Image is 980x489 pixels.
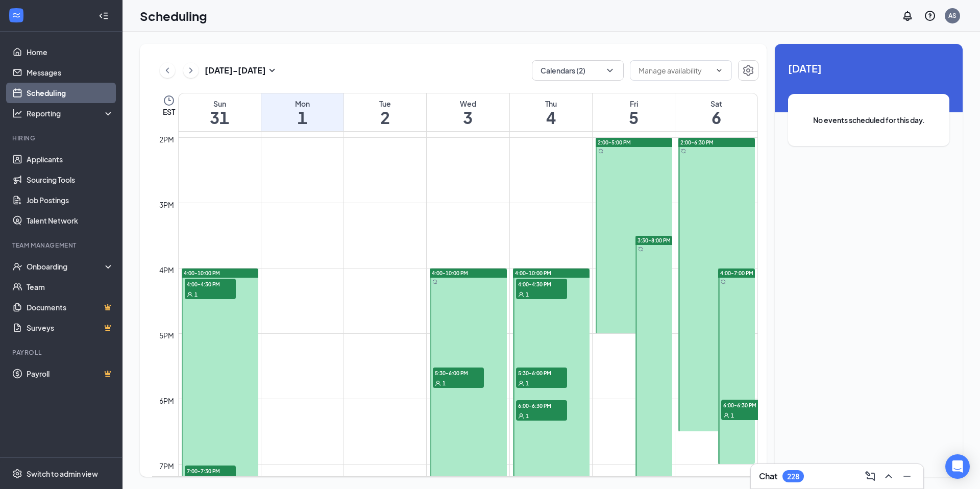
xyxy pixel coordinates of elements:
svg: Clock [163,94,175,107]
span: 3:30-8:00 PM [638,237,671,244]
div: Switch to admin view [27,469,98,479]
button: Minimize [899,468,915,484]
div: Fri [593,99,675,109]
a: September 2, 2025 [344,93,426,131]
span: 1 [194,291,198,298]
svg: Sync [681,149,686,154]
svg: Settings [742,64,754,77]
a: Job Postings [27,190,114,210]
div: Thu [510,99,592,109]
a: DocumentsCrown [27,297,114,317]
span: 6:00-6:30 PM [721,400,772,410]
h1: 31 [179,109,261,126]
h1: 1 [261,109,344,126]
div: Wed [427,99,509,109]
div: Open Intercom Messenger [945,454,970,479]
h3: Chat [759,471,777,482]
div: 4pm [157,264,176,276]
div: 2pm [157,134,176,145]
div: Mon [261,99,344,109]
a: PayrollCrown [27,363,114,384]
a: September 4, 2025 [510,93,592,131]
a: Scheduling [27,83,114,103]
button: Calendars (2)ChevronDown [532,60,624,81]
span: No events scheduled for this day. [808,114,929,126]
a: Messages [27,62,114,83]
span: 6:00-6:30 PM [516,400,567,410]
svg: WorkstreamLogo [11,10,21,20]
svg: Analysis [12,108,22,118]
span: [DATE] [788,60,949,76]
div: 7pm [157,460,176,472]
svg: Sync [432,279,437,284]
span: 1 [526,412,529,420]
div: 3pm [157,199,176,210]
h3: [DATE] - [DATE] [205,65,266,76]
span: 2:00-6:30 PM [680,139,714,146]
span: 5:30-6:00 PM [516,368,567,378]
span: 4:00-10:00 PM [184,270,220,277]
svg: Sync [598,149,603,154]
button: ComposeMessage [862,468,878,484]
input: Manage availability [639,65,711,76]
svg: User [187,291,193,298]
span: 4:00-7:00 PM [720,270,753,277]
button: ChevronUp [880,468,897,484]
svg: Minimize [901,470,913,482]
a: Settings [738,60,758,81]
div: Sun [179,99,261,109]
a: Talent Network [27,210,114,231]
svg: Settings [12,469,22,479]
svg: User [518,380,524,386]
a: September 6, 2025 [675,93,757,131]
a: Sourcing Tools [27,169,114,190]
div: Reporting [27,108,114,118]
div: Sat [675,99,757,109]
div: 228 [787,472,799,481]
svg: ChevronDown [715,66,723,75]
h1: 2 [344,109,426,126]
svg: ComposeMessage [864,470,876,482]
a: Team [27,277,114,297]
span: 2:00-5:00 PM [598,139,631,146]
a: September 5, 2025 [593,93,675,131]
h1: 4 [510,109,592,126]
span: 4:00-10:00 PM [432,270,468,277]
svg: Sync [638,247,643,252]
div: Payroll [12,348,112,357]
button: ChevronLeft [160,63,175,78]
span: 1 [526,291,529,298]
span: EST [163,107,175,117]
h1: 6 [675,109,757,126]
div: Onboarding [27,261,105,272]
a: September 3, 2025 [427,93,509,131]
span: 7:00-7:30 PM [185,466,236,476]
svg: QuestionInfo [924,10,936,22]
svg: SmallChevronDown [266,64,278,77]
svg: User [435,380,441,386]
span: 1 [443,380,446,387]
span: 5:30-6:00 PM [433,368,484,378]
svg: UserCheck [12,261,22,272]
div: Hiring [12,134,112,142]
svg: ChevronDown [605,65,615,76]
a: Home [27,42,114,62]
div: Tue [344,99,426,109]
button: ChevronRight [183,63,199,78]
a: SurveysCrown [27,317,114,338]
svg: User [518,413,524,419]
a: Applicants [27,149,114,169]
h1: Scheduling [140,7,207,25]
div: Team Management [12,241,112,250]
svg: ChevronUp [883,470,895,482]
div: 6pm [157,395,176,406]
svg: Collapse [99,11,109,21]
div: AS [948,11,957,20]
svg: Sync [721,279,726,284]
span: 4:00-4:30 PM [185,279,236,289]
h1: 3 [427,109,509,126]
svg: User [723,412,729,419]
span: 1 [526,380,529,387]
span: 4:00-4:30 PM [516,279,567,289]
a: August 31, 2025 [179,93,261,131]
